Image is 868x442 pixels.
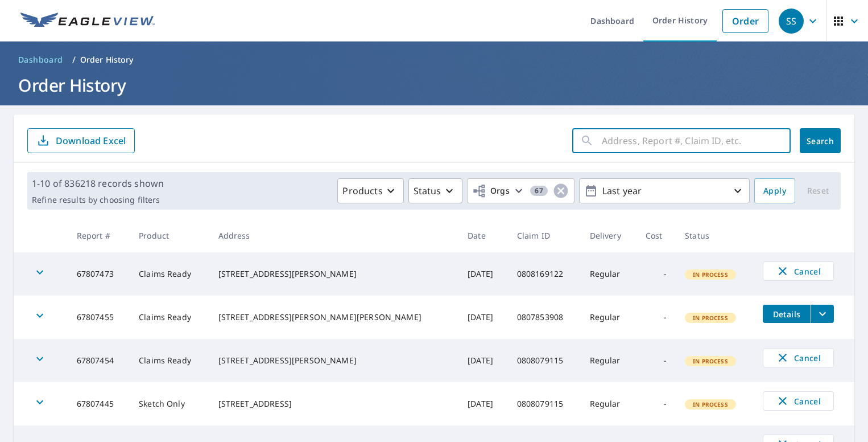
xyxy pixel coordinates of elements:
[775,264,822,278] span: Cancel
[636,382,676,425] td: -
[636,339,676,382] td: -
[458,382,508,425] td: [DATE]
[56,134,126,147] p: Download Excel
[27,128,135,153] button: Download Excel
[722,9,768,33] a: Order
[754,178,795,203] button: Apply
[763,391,834,411] button: Cancel
[686,357,735,365] span: In Process
[598,181,731,201] p: Last year
[458,339,508,382] td: [DATE]
[581,252,636,296] td: Regular
[337,178,403,203] button: Products
[68,219,130,252] th: Report #
[686,271,735,279] span: In Process
[80,54,134,66] p: Order History
[636,296,676,339] td: -
[414,184,441,198] p: Status
[775,351,822,365] span: Cancel
[508,296,581,339] td: 0807853908
[458,252,508,296] td: [DATE]
[779,9,804,34] div: SS
[472,184,510,198] span: Orgs
[14,51,854,69] nav: breadcrumb
[686,314,735,322] span: In Process
[508,252,581,296] td: 0808169122
[763,348,834,367] button: Cancel
[467,178,574,203] button: Orgs67
[14,51,68,69] a: Dashboard
[636,219,676,252] th: Cost
[763,305,811,323] button: detailsBtn-67807455
[14,73,854,97] h1: Order History
[68,339,130,382] td: 67807454
[408,178,462,203] button: Status
[20,13,155,30] img: EV Logo
[581,219,636,252] th: Delivery
[530,187,548,195] span: 67
[218,398,450,410] div: [STREET_ADDRESS]
[581,382,636,425] td: Regular
[342,184,382,198] p: Products
[809,136,832,146] span: Search
[763,261,834,281] button: Cancel
[130,339,209,382] td: Claims Ready
[218,355,450,366] div: [STREET_ADDRESS][PERSON_NAME]
[602,125,791,157] input: Address, Report #, Claim ID, etc.
[800,128,841,153] button: Search
[508,219,581,252] th: Claim ID
[775,394,822,408] span: Cancel
[636,252,676,296] td: -
[68,252,130,296] td: 67807473
[458,296,508,339] td: [DATE]
[686,400,735,408] span: In Process
[18,54,63,66] span: Dashboard
[811,305,834,323] button: filesDropdownBtn-67807455
[32,195,164,205] p: Refine results by choosing filters
[579,178,750,203] button: Last year
[581,296,636,339] td: Regular
[68,296,130,339] td: 67807455
[770,309,804,320] span: Details
[209,219,459,252] th: Address
[130,252,209,296] td: Claims Ready
[130,296,209,339] td: Claims Ready
[218,268,450,280] div: [STREET_ADDRESS][PERSON_NAME]
[676,219,754,252] th: Status
[130,382,209,425] td: Sketch Only
[32,177,164,190] p: 1-10 of 836218 records shown
[763,184,786,198] span: Apply
[508,339,581,382] td: 0808079115
[68,382,130,425] td: 67807445
[130,219,209,252] th: Product
[218,312,450,323] div: [STREET_ADDRESS][PERSON_NAME][PERSON_NAME]
[458,219,508,252] th: Date
[581,339,636,382] td: Regular
[508,382,581,425] td: 0808079115
[72,53,76,67] li: /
